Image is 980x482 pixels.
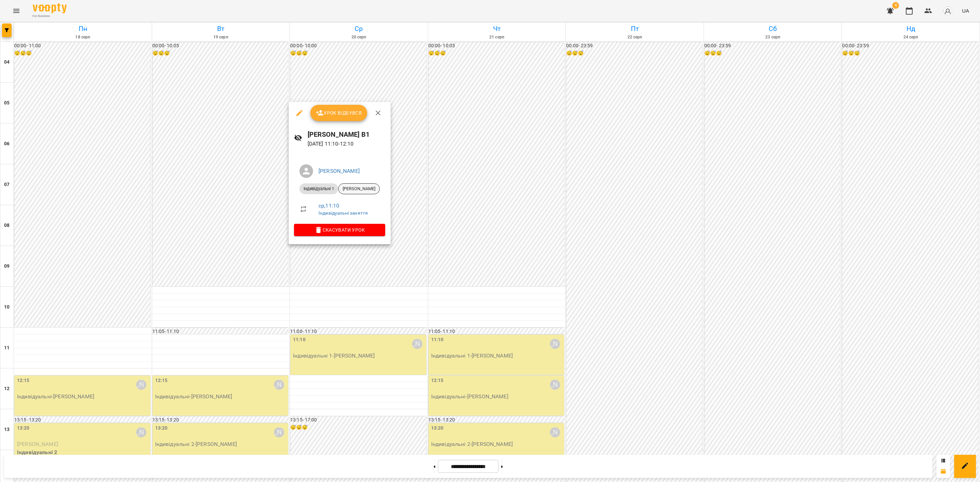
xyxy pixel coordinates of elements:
a: [PERSON_NAME] [318,168,360,174]
span: [PERSON_NAME] [339,186,379,192]
a: Індивідуальні заняття [318,210,368,216]
h6: [PERSON_NAME] В1 [308,129,385,140]
a: ср , 11:10 [318,202,339,209]
button: Скасувати Урок [294,224,385,236]
p: [DATE] 11:10 - 12:10 [308,140,385,148]
span: Урок відбувся [316,109,362,117]
span: Індивідуальні 1 [299,186,338,192]
button: Урок відбувся [310,105,367,121]
div: [PERSON_NAME] [338,183,380,194]
span: Скасувати Урок [299,226,380,234]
